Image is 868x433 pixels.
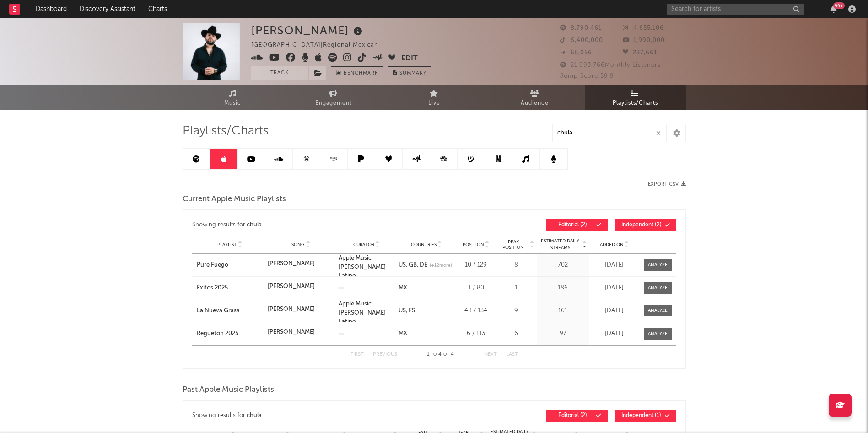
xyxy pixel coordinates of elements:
[399,262,406,268] a: US
[623,37,665,43] span: 1,990,000
[428,98,440,109] span: Live
[415,349,466,360] div: 1 4 4
[459,329,493,338] div: 6 / 113
[560,62,661,68] span: 21,993,766 Monthly Listeners
[247,410,262,421] div: chula
[401,53,418,64] button: Edit
[192,410,434,422] div: Showing results for
[268,282,315,291] div: [PERSON_NAME]
[552,222,594,228] span: Editorial ( 2 )
[485,85,585,110] a: Audience
[399,331,407,337] a: MX
[443,353,449,357] span: of
[539,238,582,251] span: Estimated Daily Streams
[384,85,485,110] a: Live
[620,413,663,418] span: Independent ( 1 )
[268,328,315,337] div: [PERSON_NAME]
[498,329,534,338] div: 6
[399,285,407,291] a: MX
[353,242,374,247] span: Curator
[506,352,518,357] button: Last
[623,25,664,31] span: 4,655,106
[539,306,587,315] div: 161
[498,306,534,315] div: 9
[539,329,587,338] div: 97
[406,262,417,268] a: GB
[291,242,305,247] span: Song
[315,98,352,109] span: Engagement
[406,308,415,314] a: ES
[498,261,534,270] div: 8
[251,23,365,38] div: [PERSON_NAME]
[331,66,383,80] a: Benchmark
[459,306,493,315] div: 48 / 134
[592,261,637,270] div: [DATE]
[560,25,602,31] span: 8,790,461
[552,124,667,142] input: Search Playlists/Charts
[417,262,427,268] a: DE
[388,66,431,80] button: Summary
[251,40,389,51] div: [GEOGRAPHIC_DATA] | Regional Mexican
[592,306,637,315] div: [DATE]
[251,66,308,80] button: Track
[613,98,658,109] span: Playlists/Charts
[615,219,676,231] button: Independent(2)
[463,242,484,247] span: Position
[192,219,434,231] div: Showing results for
[830,5,837,13] button: 99+
[183,85,283,110] a: Music
[546,219,608,231] button: Editorial(2)
[546,410,608,422] button: Editorial(2)
[399,71,426,76] span: Summary
[283,85,384,110] a: Engagement
[344,68,378,79] span: Benchmark
[667,4,804,15] input: Search for artists
[521,98,549,109] span: Audience
[339,255,386,279] a: Apple Music [PERSON_NAME] Latino
[539,283,587,293] div: 186
[183,385,274,396] span: Past Apple Music Playlists
[539,261,587,270] div: 702
[183,194,286,205] span: Current Apple Music Playlists
[197,283,263,293] a: Éxitos 2025
[484,352,497,357] button: Next
[592,329,637,338] div: [DATE]
[183,126,269,137] span: Playlists/Charts
[268,305,315,314] div: [PERSON_NAME]
[459,261,493,270] div: 10 / 129
[560,73,614,79] span: Jump Score: 59.9
[197,329,263,338] a: Reguetón 2025
[498,283,534,293] div: 1
[430,262,452,269] span: (+ 12 more)
[217,242,237,247] span: Playlist
[623,50,657,56] span: 237,661
[620,222,663,228] span: Independent ( 2 )
[592,283,637,293] div: [DATE]
[399,308,406,314] a: US
[459,283,493,293] div: 1 / 80
[224,98,241,109] span: Music
[411,242,437,247] span: Countries
[498,239,529,250] span: Peak Position
[373,352,397,357] button: Previous
[600,242,624,247] span: Added On
[197,261,263,270] a: Pure Fuego
[833,2,845,9] div: 99 +
[552,413,594,418] span: Editorial ( 2 )
[648,182,686,187] button: Export CSV
[197,306,263,315] a: La Nueva Grasa
[560,50,592,56] span: 65,056
[339,301,386,325] a: Apple Music [PERSON_NAME] Latino
[247,219,262,230] div: chula
[585,85,686,110] a: Playlists/Charts
[350,352,364,357] button: First
[268,259,315,268] div: [PERSON_NAME]
[560,37,603,43] span: 6,400,000
[615,410,676,422] button: Independent(1)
